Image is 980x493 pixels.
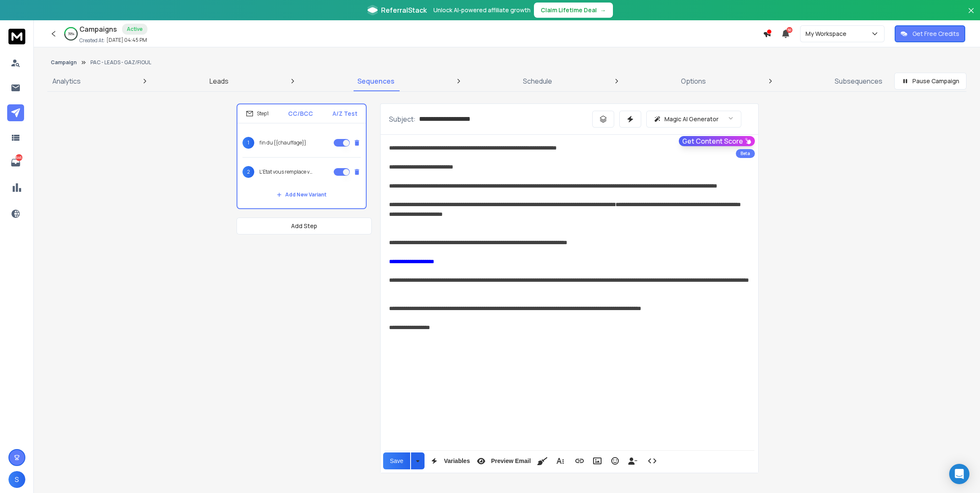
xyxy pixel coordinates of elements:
div: Step 1 [246,110,269,117]
a: Leads [204,71,234,91]
div: Beta [736,149,755,158]
button: Get Content Score [679,136,755,146]
span: Variables [442,458,472,465]
p: Subsequences [835,76,882,86]
button: Close banner [966,5,977,25]
p: Analytics [52,76,81,86]
button: Get Free Credits [895,25,965,42]
span: Preview Email [489,458,532,465]
span: → [600,6,606,14]
a: Sequences [352,71,400,91]
button: Insert Unsubscribe Link [625,452,641,469]
button: Emoticons [607,452,623,469]
button: S [8,471,25,488]
button: Claim Lifetime Deal→ [534,3,613,18]
p: L'Etat vous remplace votre chaudière [259,169,313,175]
li: Step1CC/BCCA/Z Test1fin du {{chauffage}}2L'Etat vous remplace votre chaudièreAdd New Variant [237,104,367,209]
p: 39 % [68,31,74,36]
p: Get Free Credits [912,30,959,38]
p: A/Z Test [332,109,357,118]
button: Insert Image (Ctrl+P) [589,452,605,469]
p: Magic AI Generator [664,115,719,123]
button: Campaign [51,59,77,66]
p: fin du {{chauffage}} [259,139,306,146]
span: 1 [242,137,254,149]
button: Pause Campaign [894,73,966,90]
button: Magic AI Generator [646,111,741,128]
button: Preview Email [473,452,532,469]
p: Leads [210,76,229,86]
p: PAC - LEADS - GAZ/FIOUL [90,59,151,66]
p: [DATE] 04:45 PM [106,37,147,44]
p: 646 [16,154,22,161]
a: Analytics [47,71,86,91]
button: More Text [552,452,568,469]
div: Open Intercom Messenger [949,464,969,484]
p: Subject: [389,114,416,124]
p: Sequences [357,76,395,86]
p: CC/BCC [288,109,313,118]
span: 2 [242,166,254,178]
p: Schedule [523,76,552,86]
button: Clean HTML [534,452,550,469]
a: Options [676,71,711,91]
button: Variables [426,452,472,469]
p: Created At: [79,37,105,44]
button: Add New Variant [270,186,333,203]
button: Add Step [237,218,372,234]
button: Insert Link (Ctrl+K) [572,452,588,469]
span: 50 [787,27,792,33]
a: 646 [7,154,24,171]
a: Schedule [518,71,557,91]
p: Options [681,76,706,86]
span: ReferralStack [381,5,427,15]
a: Subsequences [830,71,887,91]
button: Save [383,452,410,469]
p: Unlock AI-powered affiliate growth [433,6,531,14]
button: Code View [644,452,660,469]
p: My Workspace [806,30,850,38]
h1: Campaigns [79,24,117,34]
div: Active [122,24,147,35]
